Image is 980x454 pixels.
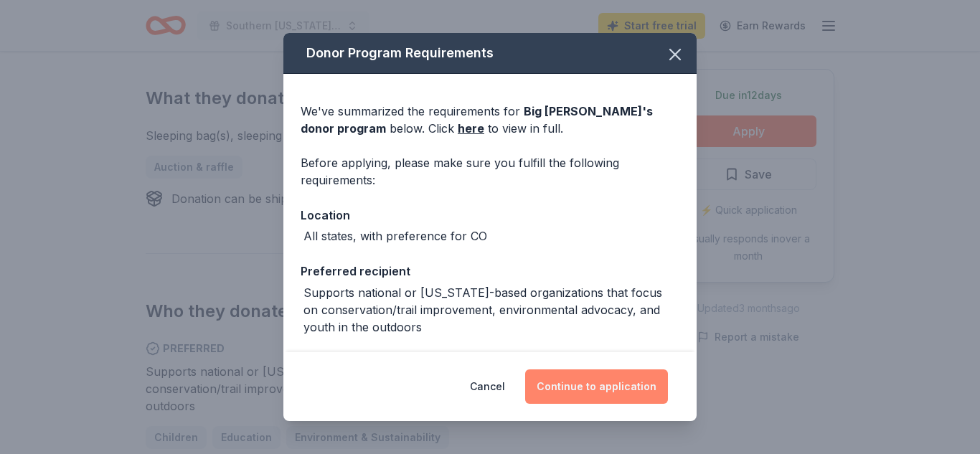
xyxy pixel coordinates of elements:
div: Preferred recipient [301,262,679,280]
div: We've summarized the requirements for below. Click to view in full. [301,103,679,137]
button: Continue to application [525,369,668,404]
div: Donor Program Requirements [283,33,697,74]
div: Supports national or [US_STATE]-based organizations that focus on conservation/trail improvement,... [303,284,679,336]
div: All states, with preference for CO [303,227,487,245]
a: here [458,120,484,137]
div: Before applying, please make sure you fulfill the following requirements: [301,154,679,189]
div: Location [301,206,679,224]
button: Cancel [470,369,505,404]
